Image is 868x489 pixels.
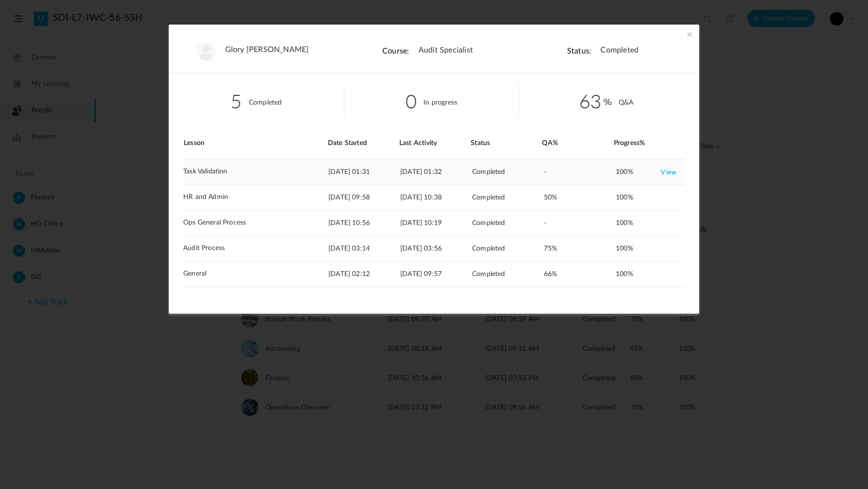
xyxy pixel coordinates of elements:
[614,128,685,159] div: Progress%
[661,163,677,181] a: View
[616,163,677,181] div: 100%
[400,159,471,185] div: [DATE] 01:32
[600,46,638,55] span: Completed
[471,128,542,159] div: Status
[183,270,206,278] span: General
[406,87,417,114] span: 0
[400,211,471,236] div: [DATE] 10:19
[567,47,591,55] cite: Status:
[328,262,399,287] div: [DATE] 02:12
[183,219,246,227] span: Ops General Process
[419,46,473,55] span: Audit Specialist
[328,159,399,185] div: [DATE] 01:31
[400,262,471,287] div: [DATE] 09:57
[183,168,228,176] span: Task Validation
[544,211,615,236] div: -
[472,185,543,210] div: Completed
[542,128,613,159] div: QA%
[399,128,470,159] div: Last Activity
[231,87,242,114] span: 5
[183,244,225,252] span: Audit Process
[196,41,216,61] img: user-image.png
[400,185,471,210] div: [DATE] 10:38
[544,159,615,185] div: -
[619,99,634,106] cite: Q&A
[328,185,399,210] div: [DATE] 09:58
[616,189,677,206] div: 100%
[472,262,543,287] div: Completed
[225,45,309,54] a: Glory [PERSON_NAME]
[472,211,543,236] div: Completed
[382,47,409,55] cite: Course:
[183,193,228,201] span: HR and Admin
[544,262,615,287] div: 66%
[184,128,327,159] div: Lesson
[544,236,615,261] div: 75%
[328,236,399,261] div: [DATE] 03:14
[616,265,677,283] div: 100%
[328,128,399,159] div: Date Started
[616,240,677,257] div: 100%
[472,236,543,261] div: Completed
[423,99,457,106] cite: In progress
[544,185,615,210] div: 50%
[616,214,677,232] div: 100%
[579,87,612,114] span: 63
[249,99,282,106] cite: Completed
[400,236,471,261] div: [DATE] 03:56
[328,211,399,236] div: [DATE] 10:56
[472,159,543,185] div: Completed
